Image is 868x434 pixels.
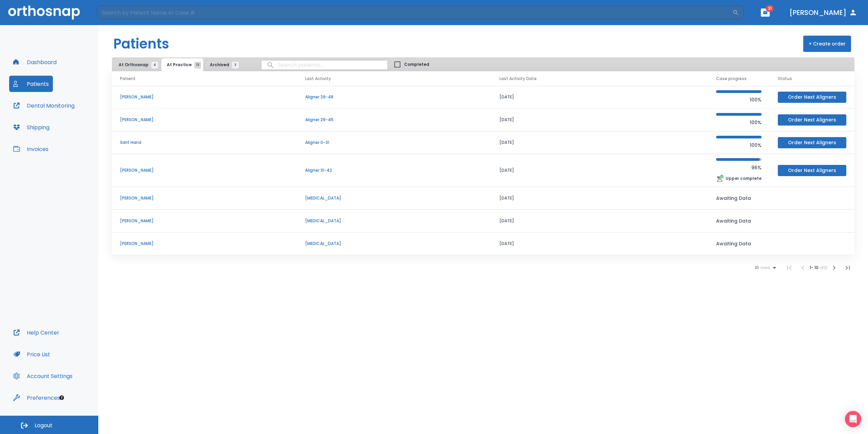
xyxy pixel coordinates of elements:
span: Last Activity Date [499,76,537,82]
span: of 12 [820,265,827,270]
input: Search by Patient Name or Case # [97,6,732,19]
p: Awaiting Data [716,194,762,202]
p: [MEDICAL_DATA] [305,241,483,247]
input: search [261,58,388,72]
button: Order Next Aligners [778,114,846,126]
button: Invoices [9,141,53,157]
p: Awaiting Data [716,240,762,248]
button: Account Settings [9,368,77,384]
button: [PERSON_NAME] [787,6,860,19]
span: 31 [766,5,774,12]
span: Archived [210,62,235,68]
p: 100% [716,96,762,104]
button: Dental Monitoring [9,97,79,114]
td: [DATE] [491,154,708,187]
td: [DATE] [491,131,708,154]
span: At Orthosnap [119,62,155,68]
td: [DATE] [491,232,708,255]
td: [DATE] [491,86,708,109]
p: [PERSON_NAME] [120,218,289,224]
td: [DATE] [491,255,708,278]
span: Patient [120,76,136,82]
button: + Create order [803,36,851,52]
p: [PERSON_NAME] [120,167,289,173]
div: tabs [113,58,242,71]
button: Order Next Aligners [778,165,846,176]
span: 12 [194,62,201,69]
p: [MEDICAL_DATA] [305,195,483,201]
p: Awaiting Data [716,217,762,225]
img: Orthosnap [8,5,80,19]
span: 10 [755,265,759,270]
p: 100% [716,118,762,127]
td: [DATE] [491,210,708,232]
p: [MEDICAL_DATA] [305,218,483,224]
button: Order Next Aligners [778,137,846,148]
p: [PERSON_NAME] [120,117,289,123]
span: At Practice [167,62,198,68]
span: rows [759,265,770,270]
button: Preferences [9,390,64,406]
button: Shipping [9,119,54,135]
div: Open Intercom Messenger [845,411,861,427]
p: 100% [716,141,762,149]
span: Last Activity [305,76,331,82]
span: Logout [35,422,53,429]
p: 96% [716,164,762,172]
p: [PERSON_NAME] [120,241,289,247]
p: Aligner 29-48 [305,94,483,100]
button: Order Next Aligners [778,92,846,103]
p: Aligner 0-31 [305,139,483,146]
span: Status [778,76,792,82]
p: Sarit Hand [120,139,289,146]
span: 4 [151,62,158,69]
button: Patients [9,76,53,92]
button: Dashboard [9,54,61,70]
h1: Patients [113,34,169,54]
td: [DATE] [491,109,708,131]
button: Help Center [9,324,63,341]
span: 1 - 10 [810,265,820,270]
div: Tooltip anchor [59,395,65,401]
span: Completed [404,61,429,68]
p: Aligner 31-42 [305,167,483,173]
span: 3 [232,62,239,69]
p: Upper complete [726,175,762,182]
p: [PERSON_NAME] [120,195,289,201]
button: Price List [9,346,54,362]
p: Aligner 29-45 [305,117,483,123]
td: [DATE] [491,187,708,210]
p: [PERSON_NAME] [120,94,289,100]
span: Case progress [716,76,747,82]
